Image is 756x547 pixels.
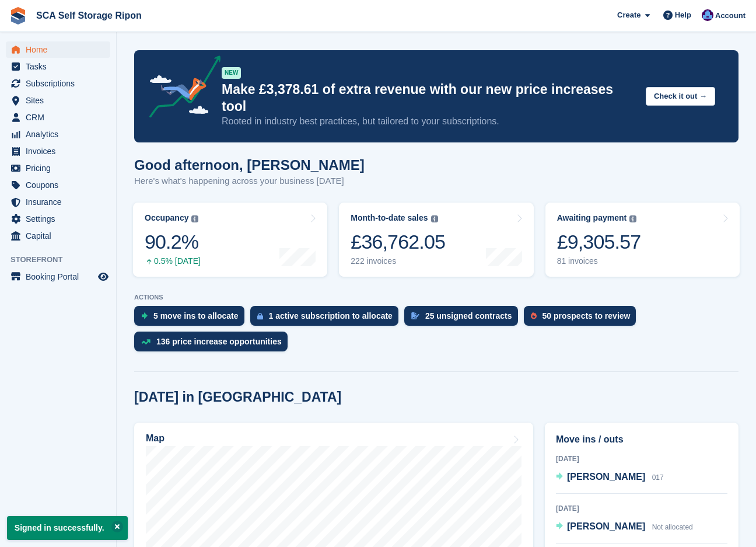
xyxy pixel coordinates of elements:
[425,311,512,320] div: 25 unsigned contracts
[141,339,150,344] img: price_increase_opportunities-93ffe204e8149a01c8c9dc8f82e8f89637d9d84a8eef4429ea346261dce0b2c0.svg
[411,312,419,319] img: contract_signature_icon-13c848040528278c33f63329250d36e43548de30e8caae1d1a13099fd9432cc5.svg
[145,213,188,223] div: Occupancy
[6,58,110,75] a: menu
[222,67,241,79] div: NEW
[222,81,636,115] p: Make £3,378.61 of extra revenue with our new price increases tool
[6,109,110,126] a: menu
[134,332,293,357] a: 136 price increase opportunities
[26,58,96,75] span: Tasks
[567,521,645,531] span: [PERSON_NAME]
[351,213,428,223] div: Month-to-date sales
[156,337,282,346] div: 136 price increase opportunities
[26,160,96,176] span: Pricing
[139,55,221,122] img: price-adjustments-announcement-icon-8257ccfd72463d97f412b2fc003d46551f7dbcb40ab6d574587a9cd5c0d94...
[6,41,110,58] a: menu
[96,270,110,284] a: Preview store
[145,230,201,254] div: 90.2%
[557,230,641,254] div: £9,305.57
[141,312,148,319] img: move_ins_to_allocate_icon-fdf77a2bb77ea45bf5b3d319d69a93e2d87916cf1d5bf7949dd705db3b84f3ca.svg
[702,9,713,21] img: Sarah Race
[531,312,537,319] img: prospect-51fa495bee0391a8d652442698ab0144808aea92771e9ea1ae160a38d050c398.svg
[26,194,96,210] span: Insurance
[134,175,365,188] p: Here's what's happening across your business [DATE]
[629,215,636,222] img: icon-info-grey-7440780725fd019a000dd9b08b2336e03edf1995a4989e88bcd33f0948082b44.svg
[6,228,110,244] a: menu
[26,177,96,193] span: Coupons
[351,230,445,254] div: £36,762.05
[191,215,198,222] img: icon-info-grey-7440780725fd019a000dd9b08b2336e03edf1995a4989e88bcd33f0948082b44.svg
[153,311,239,320] div: 5 move ins to allocate
[557,213,627,223] div: Awaiting payment
[6,160,110,176] a: menu
[269,311,393,320] div: 1 active subscription to allocate
[6,177,110,193] a: menu
[26,269,96,285] span: Booking Portal
[250,306,404,332] a: 1 active subscription to allocate
[431,215,438,222] img: icon-info-grey-7440780725fd019a000dd9b08b2336e03edf1995a4989e88bcd33f0948082b44.svg
[617,9,640,21] span: Create
[6,143,110,159] a: menu
[675,9,691,21] span: Help
[556,470,664,485] a: [PERSON_NAME] 017
[404,306,524,332] a: 25 unsigned contracts
[145,256,201,266] div: 0.5% [DATE]
[26,92,96,109] span: Sites
[134,157,365,173] h1: Good afternoon, [PERSON_NAME]
[545,203,740,277] a: Awaiting payment £9,305.57 81 invoices
[134,294,738,301] p: ACTIONS
[6,126,110,142] a: menu
[6,75,110,92] a: menu
[6,269,110,285] a: menu
[556,454,727,464] div: [DATE]
[556,503,727,514] div: [DATE]
[26,211,96,227] span: Settings
[26,75,96,92] span: Subscriptions
[556,520,693,535] a: [PERSON_NAME] Not allocated
[652,473,664,482] span: 017
[339,203,533,277] a: Month-to-date sales £36,762.05 222 invoices
[715,10,745,22] span: Account
[646,87,715,106] button: Check it out →
[10,254,116,266] span: Storefront
[351,256,445,266] div: 222 invoices
[26,126,96,142] span: Analytics
[524,306,642,332] a: 50 prospects to review
[26,41,96,58] span: Home
[557,256,641,266] div: 81 invoices
[26,109,96,126] span: CRM
[146,433,164,444] h2: Map
[222,115,636,128] p: Rooted in industry best practices, but tailored to your subscriptions.
[26,228,96,244] span: Capital
[26,143,96,159] span: Invoices
[6,211,110,227] a: menu
[6,194,110,210] a: menu
[133,203,327,277] a: Occupancy 90.2% 0.5% [DATE]
[134,306,250,332] a: 5 move ins to allocate
[542,311,631,320] div: 50 prospects to review
[556,433,727,447] h2: Move ins / outs
[134,389,341,405] h2: [DATE] in [GEOGRAPHIC_DATA]
[32,6,146,25] a: SCA Self Storage Ripon
[7,516,128,540] p: Signed in successfully.
[6,92,110,109] a: menu
[257,312,263,320] img: active_subscription_to_allocate_icon-d502201f5373d7db506a760aba3b589e785aa758c864c3986d89f69b8ff3...
[567,472,645,482] span: [PERSON_NAME]
[652,523,693,531] span: Not allocated
[9,7,27,25] img: stora-icon-8386f47178a22dfd0bd8f6a31ec36ba5ce8667c1dd55bd0f319d3a0aa187defe.svg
